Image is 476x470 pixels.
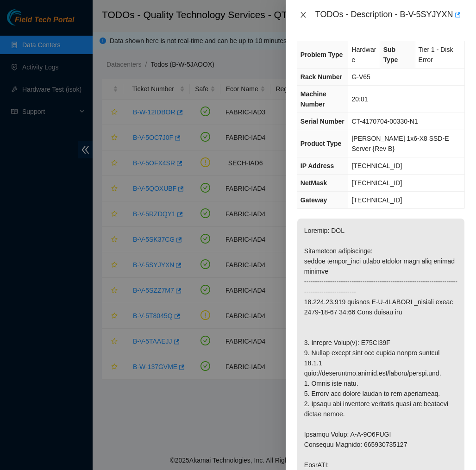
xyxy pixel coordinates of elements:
[301,73,342,81] span: Rack Number
[301,140,341,147] span: Product Type
[351,73,370,81] span: G-V65
[351,196,402,204] span: [TECHNICAL_ID]
[301,51,343,58] span: Problem Type
[351,135,449,152] span: [PERSON_NAME] 1x6-X8 SSD-E Server {Rev B}
[300,11,307,19] span: close
[315,7,465,22] div: TODOs - Description - B-V-5SYJYXN
[297,11,310,19] button: Close
[351,179,402,187] span: [TECHNICAL_ID]
[301,162,334,169] span: IP Address
[351,162,402,169] span: [TECHNICAL_ID]
[419,46,453,63] span: Tier 1 - Disk Error
[301,118,344,125] span: Serial Number
[301,196,327,204] span: Gateway
[301,90,326,108] span: Machine Number
[351,46,376,63] span: Hardware
[301,179,327,187] span: NetMask
[351,95,368,103] span: 20:01
[351,118,418,125] span: CT-4170704-00330-N1
[383,46,398,63] span: Sub Type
